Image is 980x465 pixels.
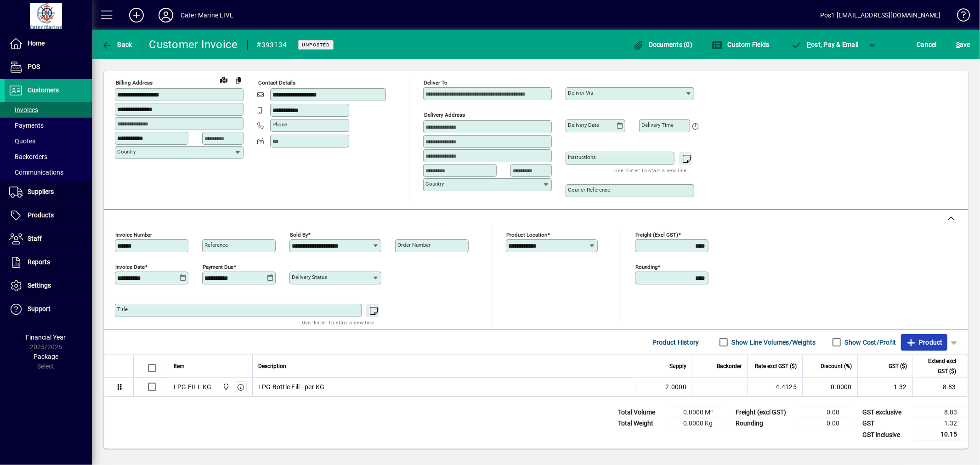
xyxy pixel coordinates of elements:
mat-label: Instructions [568,154,596,160]
td: Rounding [731,418,795,429]
button: Cancel [915,36,940,53]
a: Payments [5,118,92,133]
span: POS [28,63,40,70]
mat-label: Delivery time [641,122,674,128]
span: Products [28,211,54,219]
a: Knowledge Base [950,2,969,32]
mat-label: Rounding [635,264,657,270]
span: Suppliers [28,188,54,195]
span: Quotes [9,137,35,145]
td: GST [858,418,913,429]
div: Customer Invoice [149,37,238,52]
a: Reports [5,251,92,274]
mat-label: Country [425,181,444,187]
span: Cancel [917,37,937,52]
span: P [807,41,811,48]
a: Invoices [5,102,92,118]
span: Back [102,41,132,48]
mat-label: Country [117,148,136,155]
span: GST ($) [889,361,907,371]
div: LPG FILL KG [174,382,212,391]
td: 0.00 [795,418,850,429]
button: Product [901,334,947,351]
mat-label: Deliver To [424,79,448,86]
span: Backorders [9,153,47,160]
span: Item [174,361,185,371]
span: Support [28,305,51,312]
div: Cater Marine LIVE [181,8,233,23]
mat-label: Deliver via [568,90,593,96]
mat-label: Product location [506,232,547,238]
div: Pos1 [EMAIL_ADDRESS][DOMAIN_NAME] [820,8,941,23]
span: Customers [28,86,59,94]
td: Freight (excl GST) [731,407,795,418]
td: 1.32 [857,378,912,396]
td: 8.83 [913,407,968,418]
td: Total Weight [613,418,668,429]
mat-label: Invoice number [115,232,152,238]
label: Show Line Volumes/Weights [730,338,816,347]
button: Add [122,7,151,23]
span: Settings [28,282,51,289]
button: Custom Fields [709,36,772,53]
td: 1.32 [913,418,968,429]
a: View on map [216,72,231,87]
td: 0.0000 M³ [668,407,724,418]
div: 4.4125 [753,382,797,391]
span: Invoices [9,106,38,113]
button: Back [99,36,135,53]
span: Documents (0) [633,41,692,48]
mat-label: Invoice date [115,264,145,270]
a: Support [5,298,92,321]
button: Profile [151,7,181,23]
span: S [956,41,960,48]
span: Financial Year [26,334,66,341]
a: Settings [5,274,92,297]
span: Reports [28,258,50,266]
span: Staff [28,235,42,242]
a: POS [5,56,92,79]
span: Supply [669,361,686,371]
span: Extend excl GST ($) [918,356,956,376]
span: ave [956,37,970,52]
span: Product [906,335,943,350]
td: 8.83 [912,378,968,396]
span: Unposted [302,42,330,48]
span: Backorder [717,361,742,371]
app-page-header-button: Back [92,36,142,53]
mat-label: Sold by [290,232,308,238]
span: ost, Pay & Email [791,41,859,48]
mat-label: Freight (excl GST) [635,232,678,238]
mat-label: Phone [272,121,287,128]
a: Backorders [5,149,92,164]
span: Rate excl GST ($) [755,361,797,371]
span: LPG Bottle Fill - per KG [258,382,325,391]
span: Description [258,361,286,371]
span: Cater Marine [220,382,231,392]
mat-label: Title [117,306,128,312]
span: Custom Fields [712,41,770,48]
a: Home [5,32,92,55]
span: Home [28,40,45,47]
mat-label: Delivery date [568,122,599,128]
mat-label: Order number [397,242,431,248]
td: 0.0000 [802,378,857,396]
mat-hint: Use 'Enter' to start a new line [302,317,374,328]
td: Total Volume [613,407,668,418]
a: Products [5,204,92,227]
td: GST inclusive [858,429,913,441]
span: Communications [9,169,63,176]
button: Post, Pay & Email [787,36,863,53]
td: 0.0000 Kg [668,418,724,429]
mat-hint: Use 'Enter' to start a new line [615,165,687,176]
button: Save [954,36,973,53]
mat-label: Delivery status [292,274,327,280]
label: Show Cost/Profit [843,338,896,347]
div: #393134 [257,38,287,52]
td: GST exclusive [858,407,913,418]
button: Product History [649,334,703,351]
mat-label: Reference [204,242,228,248]
span: 2.0000 [666,382,687,391]
span: Product History [652,335,699,350]
mat-label: Payment due [203,264,233,270]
